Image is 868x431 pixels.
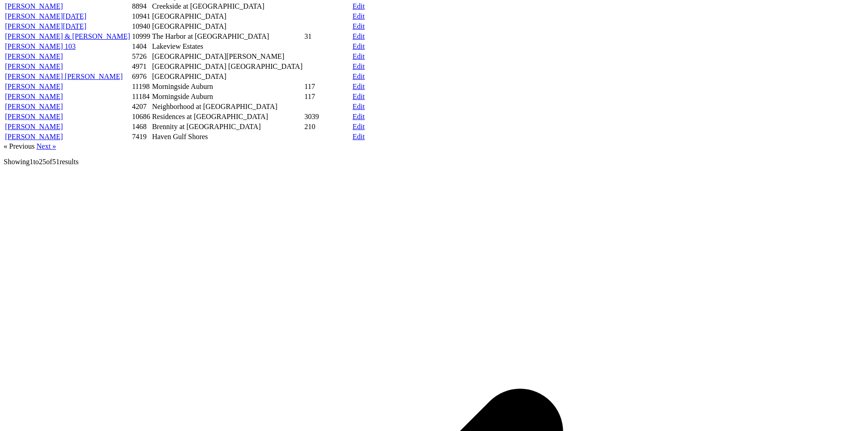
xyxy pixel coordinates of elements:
a: [PERSON_NAME][DATE] [5,22,87,30]
td: 10999 [132,32,151,41]
a: [PERSON_NAME] 103 [5,42,76,50]
td: 10940 [132,22,151,31]
td: 6976 [132,72,151,81]
a: Next » [36,142,56,150]
td: [GEOGRAPHIC_DATA] [152,12,303,21]
td: 10686 [132,112,151,121]
a: Edit [353,52,365,60]
a: [PERSON_NAME][DATE] [5,12,87,20]
span: 25 [39,158,46,166]
td: Residences at [GEOGRAPHIC_DATA] [152,112,303,121]
span: 51 [52,158,60,166]
a: Edit [353,133,365,140]
a: Edit [353,2,365,10]
a: [PERSON_NAME] [5,93,63,100]
td: The Harbor at [GEOGRAPHIC_DATA] [152,32,303,41]
p: Showing to of results [4,158,864,166]
a: Edit [353,12,365,20]
td: 3039 [304,112,351,121]
a: Edit [353,93,365,100]
td: Lakeview Estates [152,42,303,51]
span: 1 [30,158,33,166]
td: [GEOGRAPHIC_DATA][PERSON_NAME] [152,52,303,61]
a: Edit [353,83,365,90]
a: [PERSON_NAME] [5,62,63,70]
td: Haven Gulf Shores [152,132,303,141]
a: [PERSON_NAME] [5,103,63,110]
td: 7419 [132,132,151,141]
td: 11198 [132,82,151,91]
td: 8894 [132,2,151,11]
a: Edit [353,103,365,110]
td: 10941 [132,12,151,21]
a: [PERSON_NAME] [5,52,63,60]
a: Edit [353,22,365,30]
td: 117 [304,92,351,101]
a: Edit [353,73,365,80]
a: [PERSON_NAME] [5,83,63,90]
td: 5726 [132,52,151,61]
span: « Previous [4,142,35,150]
td: 117 [304,82,351,91]
td: 1404 [132,42,151,51]
a: Edit [353,32,365,40]
td: Creekside at [GEOGRAPHIC_DATA] [152,2,303,11]
a: [PERSON_NAME] [PERSON_NAME] [5,73,123,80]
td: Morningside Auburn [152,92,303,101]
td: 4971 [132,62,151,71]
a: [PERSON_NAME] [5,2,63,10]
a: Edit [353,42,365,50]
a: [PERSON_NAME] [5,113,63,120]
a: Edit [353,123,365,130]
td: Morningside Auburn [152,82,303,91]
td: Brennity at [GEOGRAPHIC_DATA] [152,122,303,131]
td: 210 [304,122,351,131]
td: Neighborhood at [GEOGRAPHIC_DATA] [152,102,303,111]
td: 31 [304,32,351,41]
a: [PERSON_NAME] & [PERSON_NAME] [5,32,130,40]
a: [PERSON_NAME] [5,123,63,130]
a: Edit [353,113,365,120]
td: 1468 [132,122,151,131]
td: [GEOGRAPHIC_DATA] [GEOGRAPHIC_DATA] [152,62,303,71]
a: Edit [353,62,365,70]
td: [GEOGRAPHIC_DATA] [152,22,303,31]
td: [GEOGRAPHIC_DATA] [152,72,303,81]
td: 11184 [132,92,151,101]
td: 4207 [132,102,151,111]
a: [PERSON_NAME] [5,133,63,140]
